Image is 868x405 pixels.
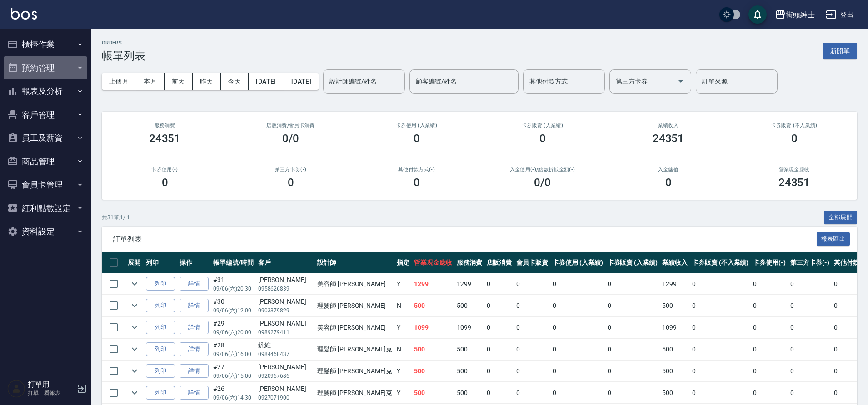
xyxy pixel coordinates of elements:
td: 0 [690,339,751,360]
p: 09/06 (六) 14:30 [213,394,254,402]
h5: 打單用 [28,380,74,389]
h2: 業績收入 [616,123,720,128]
button: 新開單 [823,43,857,59]
p: 0920967686 [258,372,313,380]
td: #29 [211,317,256,338]
h3: 24351 [778,176,810,189]
td: Y [394,273,412,295]
td: 0 [690,273,751,295]
td: 500 [454,382,484,404]
button: expand row [128,299,141,312]
td: 0 [788,361,832,382]
td: 0 [550,295,605,316]
div: [PERSON_NAME] [258,297,313,306]
td: 0 [605,317,660,338]
td: 500 [660,361,690,382]
td: 理髮師 [PERSON_NAME]克 [315,361,394,382]
button: 全部展開 [824,211,858,225]
p: 0989279411 [258,328,313,336]
td: 500 [660,382,690,404]
td: 0 [605,273,660,295]
td: 1099 [660,317,690,338]
td: 0 [690,295,751,316]
h3: 帳單列表 [102,49,145,62]
td: 0 [788,295,832,316]
td: #30 [211,295,256,316]
div: [PERSON_NAME] [258,362,313,372]
td: 0 [751,382,788,404]
td: 1099 [412,317,454,338]
td: 美容師 [PERSON_NAME] [315,273,394,295]
td: #28 [211,339,256,360]
p: 打單、看報表 [28,389,74,397]
th: 帳單編號/時間 [211,252,256,273]
button: 列印 [146,364,175,378]
td: 0 [484,273,514,295]
td: 美容師 [PERSON_NAME] [315,317,394,338]
td: 500 [660,295,690,316]
h3: 0 [414,176,420,189]
th: 服務消費 [454,252,484,273]
td: 0 [605,339,660,360]
span: 訂單列表 [113,235,817,244]
a: 新開單 [823,46,857,55]
a: 報表匯出 [817,234,850,243]
div: [PERSON_NAME] [258,275,313,285]
div: [PERSON_NAME] [258,384,313,394]
td: 理髮師 [PERSON_NAME]克 [315,339,394,360]
h2: 營業現金應收 [742,167,846,173]
h3: 0 /0 [534,176,551,189]
p: 09/06 (六) 20:00 [213,328,254,336]
a: 詳情 [180,321,209,335]
td: 0 [514,295,550,316]
button: 報表及分析 [4,79,87,103]
td: #26 [211,382,256,404]
div: 釩維 [258,341,313,350]
td: 0 [550,339,605,360]
button: expand row [128,277,141,291]
td: Y [394,382,412,404]
h2: 第三方卡券(-) [239,167,343,173]
img: Person [7,380,25,398]
td: 1299 [660,273,690,295]
h2: 其他付款方式(-) [364,167,469,173]
h2: 卡券販賣 (不入業績) [742,123,846,128]
button: 列印 [146,299,175,313]
td: 500 [412,339,454,360]
th: 營業現金應收 [412,252,454,273]
a: 詳情 [180,364,209,378]
td: 0 [605,361,660,382]
td: 0 [788,273,832,295]
button: save [748,5,767,24]
td: 500 [454,361,484,382]
th: 操作 [177,252,211,273]
button: [DATE] [284,73,319,90]
td: Y [394,317,412,338]
td: 0 [690,317,751,338]
button: expand row [128,321,141,334]
td: 0 [484,317,514,338]
h2: 卡券使用 (入業績) [364,123,469,128]
p: 09/06 (六) 15:00 [213,372,254,380]
a: 詳情 [180,299,209,313]
button: 報表匯出 [817,232,850,246]
td: 0 [550,317,605,338]
td: 500 [454,339,484,360]
button: 列印 [146,386,175,400]
button: 今天 [221,73,249,90]
th: 展開 [125,252,144,273]
h3: 0/0 [282,132,299,145]
th: 列印 [144,252,177,273]
td: 0 [484,361,514,382]
td: 0 [690,382,751,404]
td: 500 [660,339,690,360]
td: 0 [751,339,788,360]
th: 設計師 [315,252,394,273]
button: 會員卡管理 [4,173,87,197]
button: 員工及薪資 [4,126,87,150]
button: 昨天 [193,73,221,90]
td: 0 [751,317,788,338]
th: 第三方卡券(-) [788,252,832,273]
button: expand row [128,386,141,400]
button: 紅利點數設定 [4,197,87,220]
